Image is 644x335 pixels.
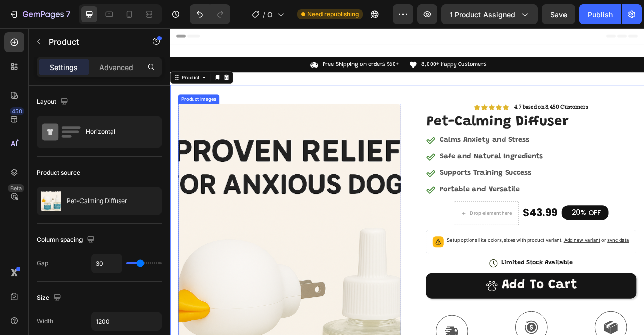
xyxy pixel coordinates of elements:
div: 20% [510,227,530,241]
iframe: Design area [170,28,644,335]
button: 7 [4,4,75,24]
div: Layout [37,95,70,109]
span: Optimized Landing Page Template [267,9,273,20]
div: Product Images [12,86,61,95]
button: Save [542,4,575,24]
input: Auto [92,254,122,273]
div: Size [37,291,63,305]
p: 7 [66,8,70,20]
span: 1 product assigned [450,9,515,20]
span: Safe and Natural Ingredients [343,159,474,168]
img: product feature img [41,191,61,211]
span: / [263,9,265,20]
p: Product [49,36,134,48]
button: 1 product assigned [441,4,538,24]
div: Gap [37,259,48,268]
span: Save [550,10,567,19]
input: Auto [92,312,161,330]
div: Publish [588,9,613,20]
div: Product source [37,168,80,177]
div: Beta [8,184,24,192]
div: Horizontal [86,120,147,144]
p: Free Shipping on orders $60+ [194,42,291,51]
div: Width [37,317,53,326]
span: sync data [556,266,584,274]
span: Add new variant [501,266,547,274]
h1: Pet-Calming Diffuser [326,107,594,132]
p: Advanced [99,62,133,73]
p: 8,000+ Happy Customers [319,42,403,51]
div: Column spacing [37,233,97,247]
p: Setup options like colors, sizes with product variant. [352,265,584,275]
div: Drop element here [382,231,435,239]
div: Undo/Redo [190,4,230,24]
div: Product [13,58,39,67]
div: OFF [530,227,550,242]
span: or [547,266,584,274]
button: Publish [579,4,621,24]
span: Need republishing [307,10,359,19]
p: Limited Stock Available [422,294,513,304]
strong: Supports Training Success [343,180,460,189]
p: Settings [50,62,78,73]
p: Pet-Calming Diffuser [67,197,127,205]
strong: Portable and Versatile [343,201,445,210]
span: Calms Anxiety and Stress [343,138,457,147]
div: $43.99 [448,226,495,245]
strong: 4.7 based on 8,450 Customers [438,95,532,104]
div: 450 [10,107,24,115]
